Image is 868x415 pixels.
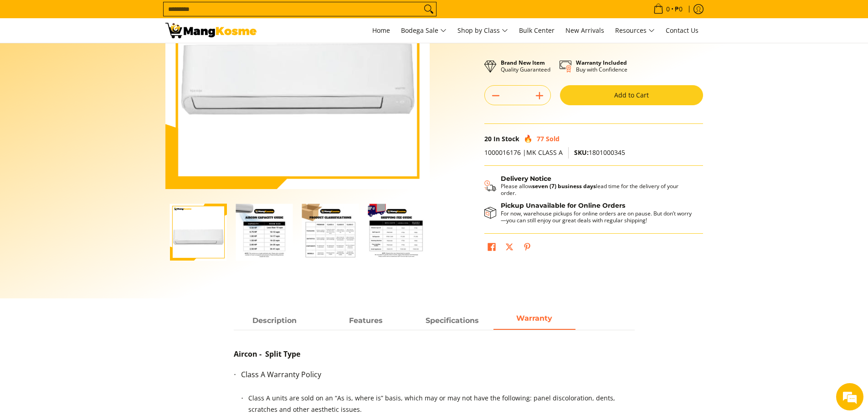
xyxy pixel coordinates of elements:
button: Shipping & Delivery [484,175,694,197]
span: Features [325,313,407,329]
img: mang-kosme-shipping-fee-guide-infographic [368,204,425,261]
textarea: Type your message and hit 'Enter' [5,249,174,281]
span: 1801000345 [574,148,625,157]
a: Description 2 [411,313,493,330]
span: New Arrivals [565,26,604,35]
button: Add to Cart [560,85,703,105]
span: 1000016176 |MK CLASS A [484,148,563,157]
span: Description [234,313,316,329]
a: Home [368,18,395,43]
span: Resources [615,25,655,36]
span: Warranty [493,313,575,329]
span: Specifications [411,313,493,329]
strong: Delivery Notice [501,174,551,183]
span: 20 [484,134,492,143]
span: We're online! [53,115,126,207]
a: Post on X [503,241,516,256]
a: Description [234,313,316,330]
p: Please allow lead time for the delivery of your order. [501,183,694,196]
span: Home [372,26,390,35]
span: In Stock [493,134,519,143]
img: Toshiba 1.5 HP New Model Split-Type Inverter Air Conditioner (Class A)-2 [236,204,293,261]
a: Shop by Class [453,18,513,43]
a: Description 3 [493,313,575,330]
span: Sold [546,134,560,143]
strong: Warranty Included [576,59,627,67]
strong: seven (7) business days [532,182,596,190]
a: Description 1 [325,313,407,330]
a: Bulk Center [514,18,559,43]
div: Chat with us now [47,51,153,63]
div: Minimize live chat window [149,5,171,26]
p: Quality Guaranteed [501,59,550,73]
strong: Pickup Unavailable for Online Orders [501,201,625,210]
span: Contact Us [666,26,699,35]
strong: Brand New Item [501,59,545,67]
a: Resources [611,18,659,43]
span: 0 [665,6,671,12]
img: Toshiba Split-Type Inverter Hi-Wall 1.5HP Aircon l Mang Kosme [165,23,257,38]
span: SKU: [574,148,589,157]
a: New Arrivals [561,18,609,43]
a: Bodega Sale [396,18,451,43]
button: Subtract [485,88,507,103]
span: ₱0 [673,6,684,12]
strong: Aircon - Split Type [234,349,300,359]
span: • [651,4,685,14]
span: Bulk Center [519,26,555,35]
a: Contact Us [661,18,703,43]
button: Search [421,2,436,16]
img: Toshiba 1.5 HP New Model Split-Type Inverter Air Conditioner (Class A)-3 [302,204,359,261]
img: Toshiba 1.5 HP New Model Split-Type Inverter Air Conditioner (Class A)-1 [170,204,227,261]
p: Buy with Confidence [576,59,627,73]
button: Add [529,88,550,103]
span: Shop by Class [457,25,508,36]
p: For now, warehouse pickups for online orders are on pause. But don’t worry—you can still enjoy ou... [501,210,694,224]
nav: Main Menu [266,18,703,43]
a: Share on Facebook [485,241,498,256]
p: Class A Warranty Policy [241,369,635,389]
a: Pin on Pinterest [521,241,534,256]
span: 77 [537,134,544,143]
span: Bodega Sale [401,25,447,36]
